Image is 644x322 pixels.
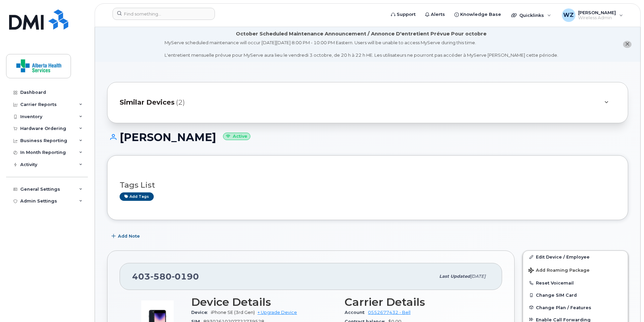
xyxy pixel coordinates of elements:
[536,305,591,310] span: Change Plan / Features
[118,233,140,239] span: Add Note
[172,271,199,281] span: 0190
[107,131,628,143] h1: [PERSON_NAME]
[120,98,175,107] span: Similar Devices
[523,289,628,301] button: Change SIM Card
[523,277,628,289] button: Reset Voicemail
[120,192,154,201] a: Add tags
[132,271,199,281] span: 403
[345,310,368,315] span: Account
[236,30,487,37] div: October Scheduled Maintenance Announcement / Annonce D'entretient Prévue Pour octobre
[345,296,490,308] h3: Carrier Details
[623,41,631,48] button: close notification
[523,251,628,263] a: Edit Device / Employee
[165,39,558,58] div: MyServe scheduled maintenance will occur [DATE][DATE] 8:00 PM - 10:00 PM Eastern. Users will be u...
[191,310,211,315] span: Device
[523,263,628,277] button: Add Roaming Package
[107,230,146,242] button: Add Note
[191,296,337,308] h3: Device Details
[368,310,411,315] a: 0552677432 - Bell
[439,274,470,279] span: Last updated
[120,181,616,189] h3: Tags List
[176,98,185,107] span: (2)
[536,317,591,322] span: Enable Call Forwarding
[523,301,628,314] button: Change Plan / Features
[528,268,590,274] span: Add Roaming Package
[470,274,486,279] span: [DATE]
[223,133,250,140] small: Active
[211,310,255,315] span: iPhone SE (3rd Gen)
[257,310,297,315] a: + Upgrade Device
[150,271,172,281] span: 580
